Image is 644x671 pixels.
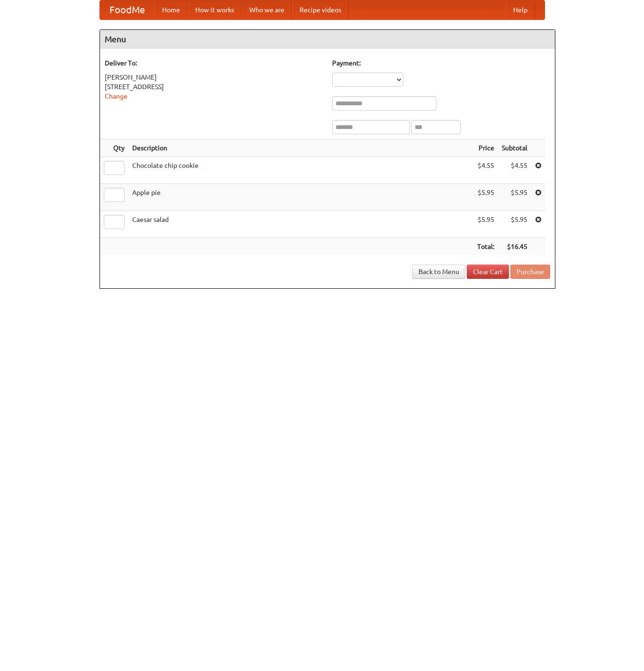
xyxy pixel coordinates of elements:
[467,265,509,279] a: Clear Cart
[128,139,473,157] th: Description
[100,0,154,19] a: FoodMe
[412,265,465,279] a: Back to Menu
[105,58,323,68] h5: Deliver To:
[473,211,498,238] td: $5.95
[473,184,498,211] td: $5.95
[105,82,323,92] div: [STREET_ADDRESS]
[498,211,531,238] td: $5.95
[100,139,128,157] th: Qty
[105,73,323,82] div: [PERSON_NAME]
[100,30,555,49] h4: Menu
[128,211,473,238] td: Caesar salad
[188,0,242,19] a: How it works
[498,184,531,211] td: $5.95
[473,139,498,157] th: Price
[242,0,292,19] a: Who we are
[473,238,498,256] th: Total:
[473,157,498,184] td: $4.55
[506,0,535,19] a: Help
[498,139,531,157] th: Subtotal
[292,0,349,19] a: Recipe videos
[332,58,550,68] h5: Payment:
[154,0,188,19] a: Home
[498,238,531,256] th: $16.45
[498,157,531,184] td: $4.55
[510,265,550,279] button: Purchase
[128,184,473,211] td: Apple pie
[105,92,127,100] a: Change
[128,157,473,184] td: Chocolate chip cookie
